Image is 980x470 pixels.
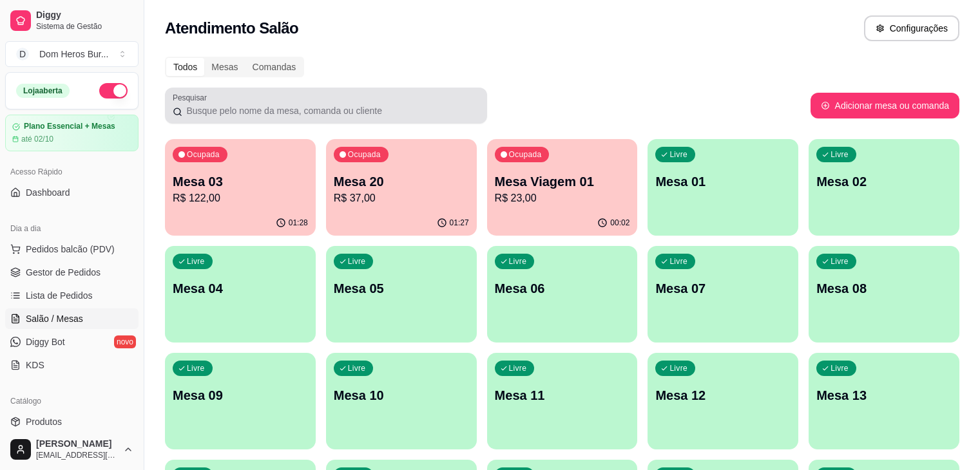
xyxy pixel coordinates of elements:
[610,218,629,228] p: 00:02
[16,84,70,98] div: Loja aberta
[26,266,101,279] span: Gestor de Pedidos
[495,279,630,297] p: Mesa 06
[809,139,959,236] button: LivreMesa 02
[289,218,308,228] p: 01:28
[5,162,139,182] div: Acesso Rápido
[26,243,115,256] span: Pedidos balcão (PDV)
[26,335,65,348] span: Diggy Bot
[655,279,791,297] p: Mesa 07
[326,353,477,449] button: LivreMesa 10
[487,353,638,449] button: LivreMesa 11
[26,312,83,325] span: Salão / Mesas
[648,139,798,236] button: LivreMesa 01
[36,450,118,460] span: [EMAIL_ADDRESS][DOMAIN_NAME]
[5,218,139,239] div: Dia a dia
[173,279,308,297] p: Mesa 04
[5,332,139,352] a: Diggy Botnovo
[5,262,139,283] a: Gestor de Pedidos
[348,256,366,267] p: Livre
[648,246,798,343] button: LivreMesa 07
[5,434,139,465] button: [PERSON_NAME][EMAIL_ADDRESS][DOMAIN_NAME]
[166,58,204,76] div: Todos
[334,279,469,297] p: Mesa 05
[487,139,638,236] button: OcupadaMesa Viagem 01R$ 23,0000:02
[816,386,952,404] p: Mesa 13
[173,386,308,404] p: Mesa 09
[5,391,139,411] div: Catálogo
[5,285,139,306] a: Lista de Pedidos
[348,363,366,373] p: Livre
[5,308,139,329] a: Salão / Mesas
[173,191,308,206] p: R$ 122,00
[509,363,527,373] p: Livre
[831,256,849,267] p: Livre
[326,246,477,343] button: LivreMesa 05
[187,256,205,267] p: Livre
[509,256,527,267] p: Livre
[655,386,791,404] p: Mesa 12
[5,41,139,67] button: Select a team
[26,289,93,302] span: Lista de Pedidos
[334,191,469,206] p: R$ 37,00
[326,139,477,236] button: OcupadaMesa 20R$ 37,0001:27
[487,246,638,343] button: LivreMesa 06
[5,355,139,375] a: KDS
[669,256,687,267] p: Livre
[809,246,959,343] button: LivreMesa 08
[648,353,798,449] button: LivreMesa 12
[495,386,630,404] p: Mesa 11
[669,149,687,160] p: Livre
[509,149,542,160] p: Ocupada
[173,92,211,103] label: Pesquisar
[99,83,128,99] button: Alterar Status
[669,363,687,373] p: Livre
[36,10,133,21] span: Diggy
[655,173,791,191] p: Mesa 01
[809,353,959,449] button: LivreMesa 13
[173,173,308,191] p: Mesa 03
[5,411,139,432] a: Produtos
[16,48,29,61] span: D
[816,279,952,297] p: Mesa 08
[5,239,139,259] button: Pedidos balcão (PDV)
[187,363,205,373] p: Livre
[36,438,118,450] span: [PERSON_NAME]
[334,173,469,191] p: Mesa 20
[5,182,139,203] a: Dashboard
[26,415,62,428] span: Produtos
[245,58,303,76] div: Comandas
[26,186,70,199] span: Dashboard
[165,18,298,39] h2: Atendimento Salão
[348,149,381,160] p: Ocupada
[187,149,220,160] p: Ocupada
[21,134,53,144] article: até 02/10
[165,246,316,343] button: LivreMesa 04
[811,93,959,118] button: Adicionar mesa ou comanda
[5,5,139,36] a: DiggySistema de Gestão
[495,191,630,206] p: R$ 23,00
[334,386,469,404] p: Mesa 10
[26,359,44,371] span: KDS
[831,149,849,160] p: Livre
[450,218,469,228] p: 01:27
[39,48,108,61] div: Dom Heros Bur ...
[5,115,139,151] a: Plano Essencial + Mesasaté 02/10
[495,173,630,191] p: Mesa Viagem 01
[816,173,952,191] p: Mesa 02
[864,15,959,41] button: Configurações
[831,363,849,373] p: Livre
[36,21,133,32] span: Sistema de Gestão
[165,139,316,236] button: OcupadaMesa 03R$ 122,0001:28
[24,122,115,131] article: Plano Essencial + Mesas
[165,353,316,449] button: LivreMesa 09
[204,58,245,76] div: Mesas
[182,104,479,117] input: Pesquisar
